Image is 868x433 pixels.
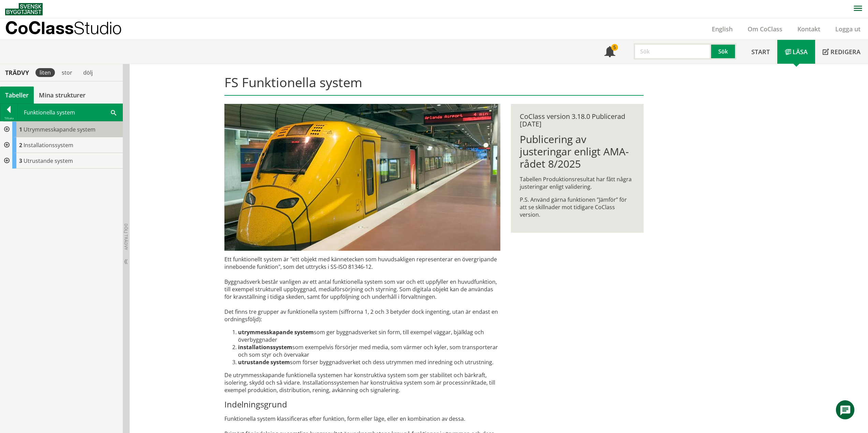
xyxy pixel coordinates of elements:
[238,328,500,343] li: som ger byggnadsverket sin form, till exempel väggar, bjälklag och överbyggnader
[830,48,860,56] span: Redigera
[224,399,500,409] h3: Indelningsgrund
[238,358,500,366] li: som förser byggnadsverket och dess utrymmen med inredning och utrustning.
[604,47,615,58] span: Notifikationer
[815,40,868,64] a: Redigera
[224,75,644,96] h1: FS Funktionella system
[0,115,17,121] div: Tillbaka
[19,157,22,165] span: 3
[634,43,711,60] input: Sök
[520,113,635,128] div: CoClass version 3.18.0 Publicerad [DATE]
[19,126,22,133] span: 1
[711,43,736,60] button: Sök
[5,18,136,40] a: CoClassStudio
[597,40,623,64] a: 5
[238,343,292,351] strong: installationssystem
[123,223,129,250] span: Dölj trädvy
[34,87,91,104] a: Mina strukturer
[704,25,740,33] a: English
[828,25,868,33] a: Logga ut
[744,40,777,64] a: Start
[238,358,290,366] strong: utrustande system
[18,104,122,121] div: Funktionella system
[520,133,635,170] h1: Publicering av justeringar enligt AMA-rådet 8/2025
[35,68,55,77] div: liten
[5,3,43,15] img: Svensk Byggtjänst
[5,24,122,32] p: CoClass
[751,48,770,56] span: Start
[224,104,500,251] img: arlanda-express-2.jpg
[790,25,828,33] a: Kontakt
[24,157,73,165] span: Utrustande system
[740,25,790,33] a: Om CoClass
[111,109,116,116] span: Sök i tabellen
[520,196,635,218] p: P.S. Använd gärna funktionen ”Jämför” för att se skillnader mot tidigare CoClass version.
[24,141,73,149] span: Installationssystem
[24,126,95,133] span: Utrymmesskapande system
[79,68,97,77] div: dölj
[74,18,122,38] span: Studio
[58,68,76,77] div: stor
[777,40,815,64] a: Läsa
[520,175,635,190] p: Tabellen Produktionsresultat har fått några justeringar enligt validering.
[793,48,808,56] span: Läsa
[19,141,22,149] span: 2
[238,328,314,336] strong: utrymmesskapande system
[611,44,618,51] div: 5
[1,69,33,76] div: Trädvy
[238,343,500,358] li: som exempelvis försörjer med media, som värmer och kyler, som trans­porterar och som styr och öve...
